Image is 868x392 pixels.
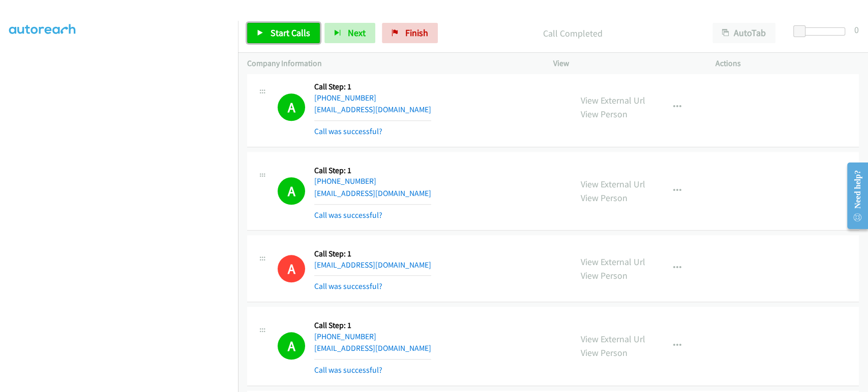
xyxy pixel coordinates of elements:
h5: Call Step: 1 [314,249,431,259]
iframe: Resource Center [839,155,868,236]
a: Call was successful? [314,281,382,291]
a: View External Url [581,333,645,345]
a: Call was successful? [314,365,382,375]
button: AutoTab [712,23,775,43]
a: View External Url [581,178,645,190]
a: [PHONE_NUMBER] [314,93,376,103]
h5: Call Step: 1 [314,320,431,331]
a: View Person [581,108,627,120]
a: View Person [581,192,627,204]
a: [EMAIL_ADDRESS][DOMAIN_NAME] [314,188,431,198]
a: [EMAIL_ADDRESS][DOMAIN_NAME] [314,105,431,114]
span: Next [348,27,366,39]
h1: A [278,332,305,360]
button: Next [324,23,375,43]
p: Actions [715,57,859,70]
h1: A [278,255,305,282]
a: Finish [382,23,438,43]
h1: A [278,93,305,121]
a: View External Url [581,256,645,268]
a: Call was successful? [314,126,382,136]
div: 0 [854,23,859,37]
h5: Call Step: 1 [314,82,431,92]
a: [PHONE_NUMBER] [314,332,376,341]
h1: A [278,177,305,205]
p: Company Information [247,57,535,70]
div: Delay between calls (in seconds) [798,27,845,36]
p: View [553,57,697,70]
a: View Person [581,270,627,281]
h5: Call Step: 1 [314,166,431,176]
a: View External Url [581,94,645,106]
a: Start Calls [247,23,320,43]
a: [EMAIL_ADDRESS][DOMAIN_NAME] [314,260,431,270]
a: [PHONE_NUMBER] [314,176,376,186]
a: Call was successful? [314,210,382,220]
span: Finish [405,27,428,39]
p: Call Completed [452,26,694,40]
span: Start Calls [271,27,310,39]
a: View Person [581,347,627,358]
a: [EMAIL_ADDRESS][DOMAIN_NAME] [314,343,431,353]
